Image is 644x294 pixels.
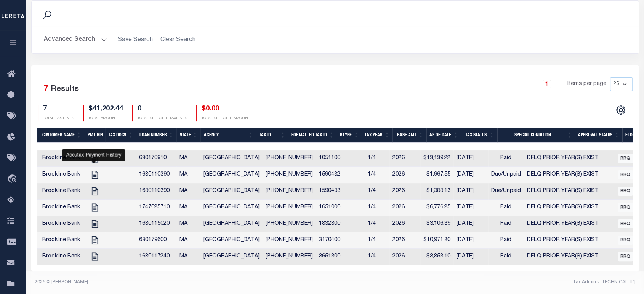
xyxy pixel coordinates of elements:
td: $3,853.10 [420,249,453,265]
td: Brookline Bank [39,150,85,167]
h4: $41,202.44 [88,105,123,113]
td: 2026 [389,167,420,183]
td: $1,388.13 [420,183,453,200]
td: [PHONE_NUMBER] [263,183,316,200]
span: Due/Unpaid [491,188,521,193]
td: Brookline Bank [39,200,85,216]
td: [PHONE_NUMBER] [263,167,316,183]
button: Advanced Search [44,32,107,47]
th: Pmt Hist [85,128,105,143]
td: [DATE] [453,167,488,183]
span: RRQ [618,154,633,163]
td: [DATE] [453,232,488,249]
td: 680179600 [136,232,176,249]
div: Tax Admin v.[TECHNICAL_ID] [341,279,636,286]
td: 1/4 [365,232,389,249]
th: Approval Status: activate to sort column ascending [575,128,622,143]
th: Tax Id: activate to sort column ascending [256,128,288,143]
td: 1051100 [316,150,365,167]
td: MA [176,232,200,249]
td: 680170910 [136,150,176,167]
span: DELQ PRIOR YEAR(S) EXIST [527,155,599,161]
span: DELQ PRIOR YEAR(S) EXIST [527,221,599,226]
td: $6,776.25 [420,200,453,216]
td: 1/4 [365,167,389,183]
p: TOTAL AMOUNT [88,116,123,121]
th: State: activate to sort column ascending [176,128,200,143]
th: Tax Year: activate to sort column ascending [362,128,392,143]
td: 1590432 [316,167,365,183]
th: Tax Docs: activate to sort column ascending [105,128,136,143]
span: Paid [500,237,511,243]
td: $13,139.22 [420,150,453,167]
td: [DATE] [453,150,488,167]
td: MA [176,167,200,183]
td: [PHONE_NUMBER] [263,150,316,167]
td: MA [176,216,200,232]
td: [DATE] [453,249,488,265]
span: Paid [500,205,511,210]
p: TOTAL SELECTED AMOUNT [202,116,250,121]
h4: 7 [43,105,74,113]
label: Results [51,83,79,96]
td: 1/4 [365,200,389,216]
p: TOTAL SELECTED TAXLINES [138,116,187,121]
h4: $0.00 [202,105,250,113]
div: 2025 © [PERSON_NAME]. [29,279,335,286]
td: Brookline Bank [39,232,85,249]
span: Paid [500,221,511,226]
td: 2026 [389,200,420,216]
span: Paid [500,254,511,259]
th: Special Condition: activate to sort column ascending [497,128,575,143]
span: RRQ [618,219,633,228]
td: [DATE] [453,216,488,232]
th: Loan Number: activate to sort column ascending [136,128,176,143]
td: [GEOGRAPHIC_DATA] [200,200,263,216]
th: Tax Status: activate to sort column ascending [461,128,497,143]
td: 1747025710 [136,200,176,216]
td: 1680110390 [136,183,176,200]
td: 2026 [389,183,420,200]
td: 3170400 [316,232,365,249]
span: RRQ [618,203,633,212]
td: $3,106.39 [420,216,453,232]
td: [PHONE_NUMBER] [263,232,316,249]
th: Base Amt: activate to sort column ascending [392,128,426,143]
td: MA [176,249,200,265]
td: [DATE] [453,183,488,200]
td: 2026 [389,249,420,265]
td: [PHONE_NUMBER] [263,200,316,216]
td: MA [176,183,200,200]
td: 2026 [389,150,420,167]
span: RRQ [618,170,633,179]
div: Accutax Payment History [62,149,125,161]
td: [GEOGRAPHIC_DATA] [200,249,263,265]
td: MA [176,200,200,216]
span: 7 [44,85,48,93]
a: 1 [543,80,551,88]
th: Customer Name: activate to sort column ascending [39,128,85,143]
span: Paid [500,155,511,161]
th: Formatted Tax Id: activate to sort column ascending [288,128,337,143]
span: RRQ [618,236,633,245]
td: $1,967.55 [420,167,453,183]
span: DELQ PRIOR YEAR(S) EXIST [527,172,599,177]
td: 1/4 [365,249,389,265]
td: 2026 [389,232,420,249]
td: 2026 [389,216,420,232]
td: 1680115020 [136,216,176,232]
th: Agency: activate to sort column ascending [200,128,256,143]
span: Items per page [567,80,606,88]
td: [PHONE_NUMBER] [263,216,316,232]
td: $10,971.80 [420,232,453,249]
td: 1680117240 [136,249,176,265]
td: [PHONE_NUMBER] [263,249,316,265]
p: TOTAL TAX LINES [43,116,74,121]
span: DELQ PRIOR YEAR(S) EXIST [527,237,599,243]
td: 3651300 [316,249,365,265]
i: travel_explore [7,174,19,184]
td: Brookline Bank [39,167,85,183]
td: 1/4 [365,216,389,232]
td: 1/4 [365,183,389,200]
td: [GEOGRAPHIC_DATA] [200,167,263,183]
